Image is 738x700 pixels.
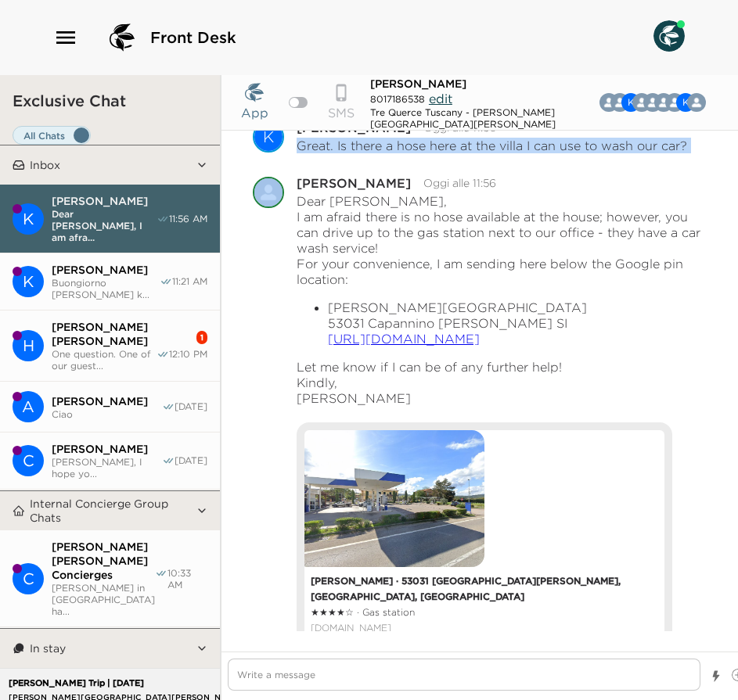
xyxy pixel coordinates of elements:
span: 10:33 AM [167,567,207,591]
span: 12:10 PM [169,348,207,361]
p: Great. Is there a hose here at the villa I can use to wash our car? [297,138,687,153]
span: 11:56 AM [169,213,207,225]
span: [PERSON_NAME] [52,394,162,408]
div: K [13,203,44,235]
label: Set all destinations [13,126,91,145]
p: Dear [PERSON_NAME], I am afraid there is no hose available at the house; however, you can drive u... [297,193,707,287]
span: Front Desk [150,27,236,48]
div: Hays Holladay [13,330,44,361]
span: [PERSON_NAME] [PERSON_NAME] Concierges [52,540,155,582]
button: Inbox [25,145,196,185]
span: [PERSON_NAME] [52,194,157,208]
button: In stay [25,629,196,668]
div: Casali di Casole Concierge Team [13,445,44,476]
p: App [241,103,268,122]
img: C [687,93,706,112]
span: 8017186538 [370,93,425,105]
div: K [13,266,44,297]
div: A [13,391,44,422]
div: 1 [196,331,207,344]
span: [DATE] [175,400,207,413]
span: [DATE] [175,454,207,467]
div: Kelley Anderson [13,266,44,297]
span: [PERSON_NAME] [PERSON_NAME] [52,320,157,348]
li: [PERSON_NAME][GEOGRAPHIC_DATA] 53031 Capannino [PERSON_NAME] SI [328,300,707,346]
div: Tre Querce Tuscany - [PERSON_NAME][GEOGRAPHIC_DATA][PERSON_NAME] [370,106,644,130]
span: edit [429,91,452,106]
p: Let me know if I can be of any further help! Kindly, [PERSON_NAME] [297,359,707,406]
time: 2025-10-01T09:56:08.752Z [423,176,496,190]
span: [PERSON_NAME], I hope yo... [52,456,162,479]
div: Kip Wadsworth [13,203,44,235]
div: [PERSON_NAME] [297,121,411,134]
div: Kip Wadsworth [253,121,284,153]
img: logo [103,19,141,56]
div: C [13,563,44,594]
span: Ciao [52,408,162,420]
button: Show templates [711,662,722,690]
div: K [254,121,283,153]
a: [URL][DOMAIN_NAME] [328,331,480,346]
span: Dear [PERSON_NAME], I am afra... [52,208,157,243]
span: [PERSON_NAME] [370,77,466,91]
span: Buongiorno [PERSON_NAME] k... [52,277,160,300]
img: User [653,20,685,52]
a: Allegato [311,620,658,636]
span: [PERSON_NAME] in [GEOGRAPHIC_DATA] ha... [52,582,155,617]
p: Inbox [30,158,60,172]
div: Arianna Paluffi [253,177,284,208]
div: Andrew Bosomworth [13,391,44,422]
span: 11:21 AM [172,275,207,288]
span: One question. One of our guest... [52,348,157,372]
textarea: Write a message [228,659,700,691]
p: In stay [30,641,66,655]
div: H [13,330,44,361]
h3: Exclusive Chat [13,91,126,110]
p: [PERSON_NAME] Trip | [DATE] [5,678,343,688]
span: [PERSON_NAME] [52,263,160,277]
span: [PERSON_NAME] [52,442,162,456]
button: CKCBGDKSA [650,87,718,118]
p: SMS [328,103,355,122]
img: A [253,177,284,208]
div: C [13,445,44,476]
button: Internal Concierge Group Chats [25,491,196,530]
div: Casali di Casole Concierge Team [687,93,706,112]
div: [PERSON_NAME] [297,177,411,189]
p: Internal Concierge Group Chats [30,497,192,525]
div: Casali di Casole [13,563,44,594]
